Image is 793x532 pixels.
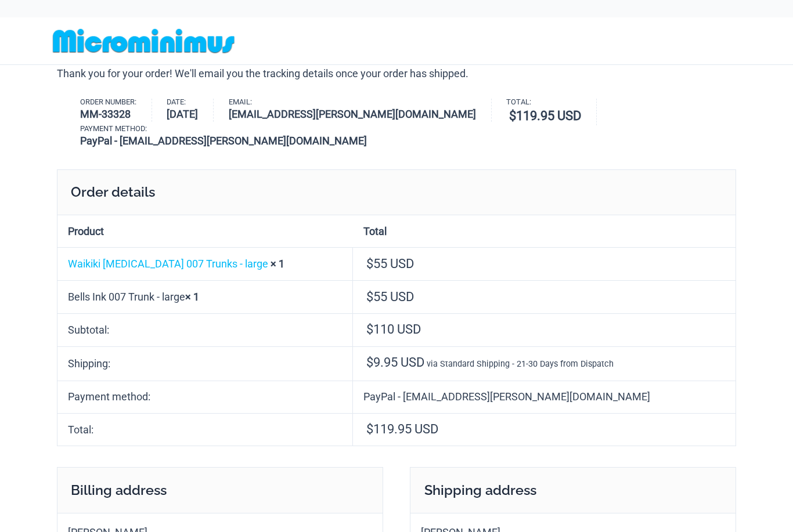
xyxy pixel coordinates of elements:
li: Total: [506,99,597,125]
span: $ [366,256,373,271]
p: Thank you for your order! We'll email you the tracking details once your order has shipped. [57,65,736,82]
strong: MM-33328 [80,106,136,122]
bdi: 55 USD [366,256,414,271]
h2: Billing address [57,467,383,512]
th: Total [353,215,736,247]
img: MM SHOP LOGO FLAT [48,28,239,54]
span: $ [366,355,373,370]
strong: [EMAIL_ADDRESS][PERSON_NAME][DOMAIN_NAME] [229,106,476,122]
h2: Shipping address [410,467,736,512]
strong: × 1 [185,291,199,303]
strong: PayPal - [EMAIL_ADDRESS][PERSON_NAME][DOMAIN_NAME] [80,133,367,149]
span: $ [366,322,373,336]
span: $ [509,108,516,123]
th: Payment method: [57,381,353,413]
td: Bells Ink 007 Trunk - large [57,280,353,313]
h2: Order details [57,169,736,215]
span: $ [366,289,373,304]
span: 110 USD [366,322,421,336]
th: Subtotal: [57,313,353,346]
bdi: 119.95 USD [509,108,581,123]
small: via Standard Shipping - 21-30 Days from Dispatch [427,359,614,369]
a: Waikiki [MEDICAL_DATA] 007 Trunks - large [68,258,268,270]
strong: × 1 [271,258,284,270]
span: 119.95 USD [366,422,438,436]
th: Total: [57,413,353,446]
li: Email: [229,99,492,122]
strong: [DATE] [167,106,198,122]
li: Order number: [80,99,152,122]
bdi: 55 USD [366,289,414,304]
th: Shipping: [57,346,353,381]
th: Product [57,215,353,247]
span: 9.95 USD [366,355,424,370]
li: Date: [167,99,214,122]
span: $ [366,422,373,436]
li: Payment method: [80,125,382,149]
td: PayPal - [EMAIL_ADDRESS][PERSON_NAME][DOMAIN_NAME] [353,381,736,413]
